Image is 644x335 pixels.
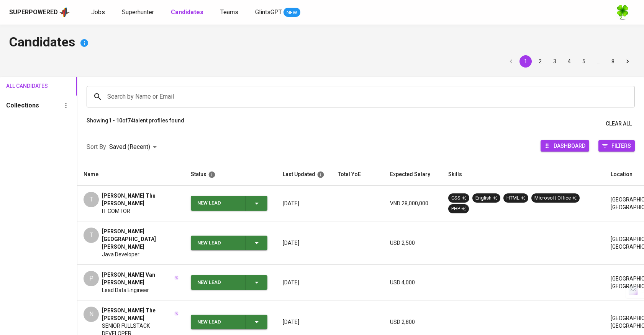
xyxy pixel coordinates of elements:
[197,236,239,251] div: New Lead
[563,55,575,68] button: Go to page 4
[541,140,589,152] button: Dashboard
[84,228,99,243] div: T
[9,7,70,18] a: Superpoweredapp logo
[185,163,277,186] th: Status
[277,163,332,186] th: Last Updated
[102,228,179,251] span: [PERSON_NAME][GEOGRAPHIC_DATA][PERSON_NAME]
[6,81,37,91] span: All Candidates
[87,117,184,131] p: Showing of talent profiles found
[451,195,466,202] div: CSS
[87,142,106,152] p: Sort By
[332,163,384,186] th: Total YoE
[603,117,635,131] button: Clear All
[171,8,203,16] b: Candidates
[191,315,267,330] button: New Lead
[283,200,326,207] p: [DATE]
[197,196,239,211] div: New Lead
[451,205,466,213] div: PHP
[220,8,240,17] a: Teams
[390,239,436,247] p: USD 2,500
[9,34,635,52] h4: Candidates
[390,279,436,286] p: USD 4,000
[615,5,630,20] img: f9493b8c-82b8-4f41-8722-f5d69bb1b761.jpg
[171,8,205,17] a: Candidates
[390,200,436,207] p: VND 28,000,000
[475,195,497,202] div: English
[554,140,585,151] span: Dashboard
[534,195,577,202] div: Microsoft Office
[102,207,130,215] span: IT COMTOR
[504,55,635,68] nav: pagination navigation
[84,271,99,286] div: P
[174,311,179,316] img: magic_wand.svg
[611,140,631,151] span: Filters
[77,163,185,186] th: Name
[197,315,239,330] div: New Lead
[108,117,122,124] b: 1 - 10
[283,9,300,17] span: NEW
[621,55,634,68] button: Go to next page
[384,163,442,186] th: Expected Salary
[283,318,326,326] p: [DATE]
[84,192,99,207] div: T
[191,275,267,290] button: New Lead
[102,271,173,286] span: [PERSON_NAME] Van [PERSON_NAME]
[91,8,105,16] span: Jobs
[122,8,154,16] span: Superhunter
[442,163,605,186] th: Skills
[283,279,326,286] p: [DATE]
[255,8,300,17] a: GlintsGPT NEW
[122,8,156,17] a: Superhunter
[519,55,532,68] button: page 1
[549,55,561,68] button: Go to page 3
[102,307,173,322] span: [PERSON_NAME] The [PERSON_NAME]
[6,100,39,111] h6: Collections
[390,318,436,326] p: USD 2,800
[220,8,238,16] span: Teams
[109,140,159,154] div: Saved (Recent)
[102,251,139,258] span: Java Developer
[534,55,546,68] button: Go to page 2
[255,8,282,16] span: GlintsGPT
[607,55,619,68] button: Go to page 8
[606,119,632,129] span: Clear All
[59,7,70,18] img: app logo
[102,192,179,207] span: [PERSON_NAME] Thu [PERSON_NAME]
[109,142,150,152] p: Saved (Recent)
[84,307,99,322] div: N
[174,276,179,280] img: magic_wand.svg
[128,117,134,124] b: 74
[283,239,326,247] p: [DATE]
[9,8,58,17] div: Superpowered
[191,236,267,251] button: New Lead
[191,196,267,211] button: New Lead
[598,140,635,152] button: Filters
[197,275,239,290] div: New Lead
[506,195,525,202] div: HTML
[102,286,149,294] span: Lead Data Engineer
[578,55,590,68] button: Go to page 5
[592,58,605,65] div: …
[91,8,107,17] a: Jobs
